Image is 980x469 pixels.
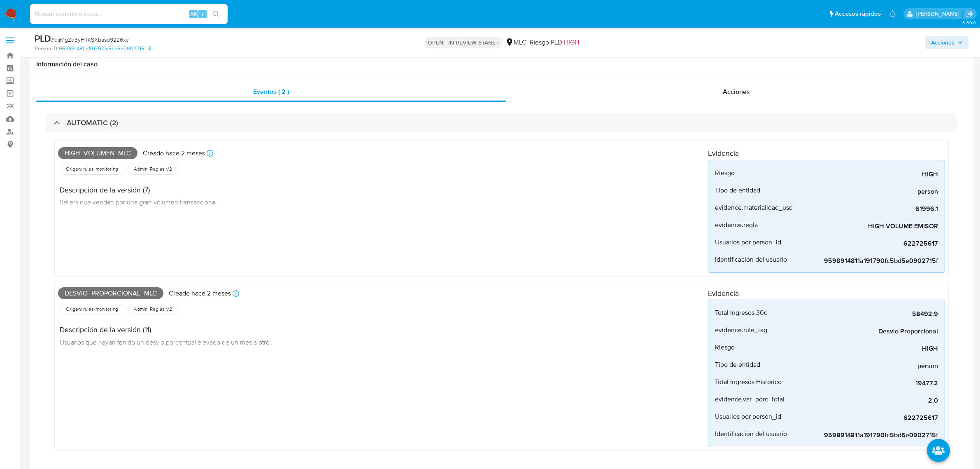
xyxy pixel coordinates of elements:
[67,118,118,127] h3: AUTOMATIC (2)
[201,10,204,18] span: s
[835,9,881,18] span: Accesos rápidos
[65,306,119,312] span: Origen: rules-monitoring
[925,36,968,49] button: Acciones
[169,289,231,298] p: Creado hace 2 meses
[190,10,197,18] span: Alt
[46,113,957,132] div: AUTOMATIC (2)
[143,149,205,158] p: Creado hace 2 meses
[916,10,962,18] p: valentina.fiuri@mercadolibre.com
[58,287,163,300] span: Desvio_proporcional_mlc
[207,8,224,20] button: search-icon
[59,45,151,52] a: 9598914811a191790fc5bd5e0902715f
[530,38,579,47] span: Riesgo PLD:
[505,38,526,47] div: MLC
[60,185,216,195] h4: Descripción de la versión (7)
[931,36,954,49] span: Acciones
[723,87,750,96] span: Acciones
[30,9,228,19] input: Buscar usuario o caso...
[424,37,502,48] p: OPEN - IN REVIEW STAGE I
[60,197,216,206] span: Sellers que vendan por una gran volumen transaccional
[253,87,289,96] span: Eventos ( 2 )
[51,35,129,44] span: # qijMgZe3yHTkSXbaso9226xe
[65,166,119,172] span: Origen: rules-monitoring
[564,38,579,47] span: HIGH
[133,306,173,312] span: Admin. Reglas V2
[36,60,967,68] h1: Información del caso
[60,325,271,334] h4: Descripción de la versión (11)
[35,45,57,52] b: Person ID
[133,166,173,172] span: Admin. Reglas V2
[60,338,271,347] span: Usuarios que hayan tenido un desvio porcentual elevado de un mes a otro.
[965,9,974,18] a: Salir
[35,32,51,45] b: PLD
[889,10,896,17] a: Notificaciones
[58,147,137,159] span: High_volumen_mlc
